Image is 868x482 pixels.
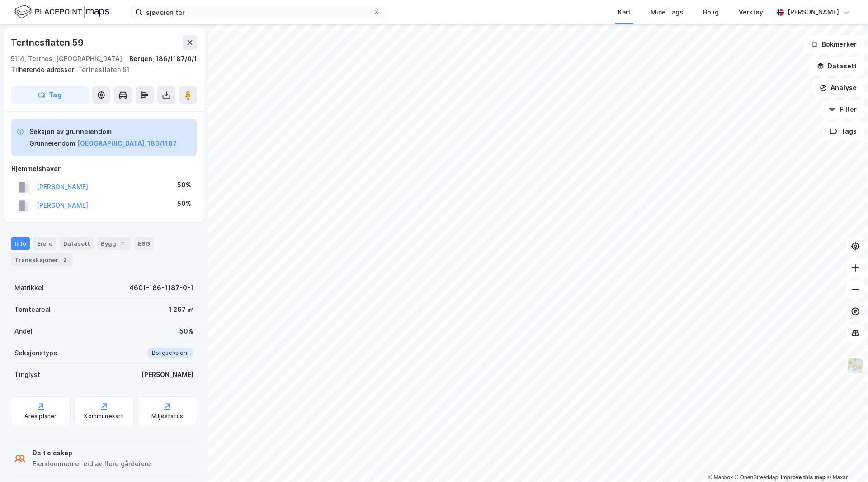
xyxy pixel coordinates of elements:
div: Kommunekart [84,413,123,420]
button: Analyse [812,79,864,97]
div: Miljøstatus [151,413,183,420]
div: Tertnesflaten 59 [11,35,85,50]
div: Eiendommen er eid av flere gårdeiere [33,458,151,469]
div: Datasett [60,237,94,250]
div: Matrikkel [14,282,44,293]
div: Bolig [703,7,719,18]
input: Søk på adresse, matrikkel, gårdeiere, leietakere eller personer [142,5,373,19]
div: Tomteareal [14,304,51,315]
div: 2 [60,255,69,264]
div: Seksjonstype [14,348,57,358]
div: Mine Tags [651,7,683,18]
div: 4601-186-1187-0-1 [129,282,193,293]
button: Datasett [809,57,864,75]
div: Eiere [33,237,56,250]
button: Tag [11,86,89,104]
div: Transaksjoner [11,253,73,266]
div: Hjemmelshaver [11,163,197,174]
div: 50% [177,180,191,191]
div: 50% [177,198,191,209]
div: Info [11,237,30,250]
button: Filter [821,100,864,119]
div: Delt eieskap [33,448,151,458]
div: ESG [134,237,154,250]
div: Bygg [97,237,131,250]
span: Tilhørende adresser: [11,66,78,73]
div: Tertnesflaten 61 [11,64,190,75]
div: 1 [118,239,127,248]
a: OpenStreetMap [735,474,778,481]
div: 5114, Tertnes, [GEOGRAPHIC_DATA] [11,53,122,64]
div: Tinglyst [14,369,40,380]
div: 1 267 ㎡ [169,304,193,315]
div: 50% [179,326,193,337]
button: Bokmerker [803,35,864,53]
div: Grunneiendom [29,138,75,149]
div: Kart [618,7,631,18]
div: [PERSON_NAME] [788,7,839,18]
div: Arealplaner [24,413,57,420]
div: Andel [14,326,33,337]
div: Bergen, 186/1187/0/1 [129,53,197,64]
div: Seksjon av grunneiendom [29,126,177,137]
button: [GEOGRAPHIC_DATA], 186/1187 [77,138,177,149]
img: logo.f888ab2527a4732fd821a326f86c7f29.svg [14,4,109,20]
button: Tags [822,122,864,140]
img: Z [847,357,864,374]
a: Mapbox [708,474,733,481]
div: Verktøy [739,7,763,18]
div: [PERSON_NAME] [142,369,193,380]
iframe: Chat Widget [823,439,868,482]
div: Kontrollprogram for chat [823,439,868,482]
a: Improve this map [781,474,826,481]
